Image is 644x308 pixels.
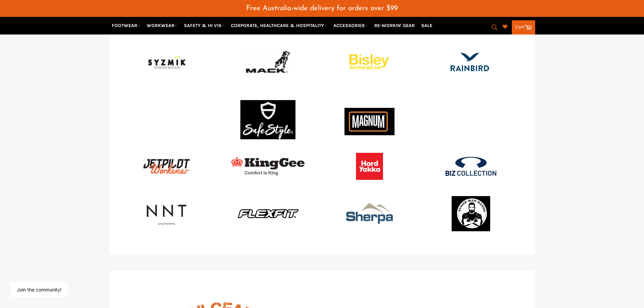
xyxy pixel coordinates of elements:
[512,20,535,34] a: Cart
[17,287,62,292] button: Join the community!
[331,20,371,31] a: ACCESSORIES
[419,20,435,31] a: SALE
[144,20,180,31] a: WORKWEAR
[372,20,418,31] a: RE-WORKIN' GEAR
[246,5,398,12] span: Free Australia-wide delivery for orders over $99
[109,20,143,31] a: FOOTWEAR
[181,20,227,31] a: SAFETY & HI VIS
[228,20,330,31] a: CORPORATE, HEALTHCARE & HOSPITALITY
